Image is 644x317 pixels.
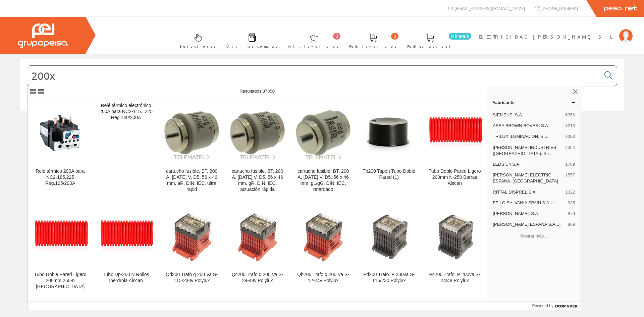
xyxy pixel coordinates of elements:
span: ASEA BROWN BOVERI S.A. [493,123,562,129]
div: Pc200 Trafo. P 200va S-24/48 Polylux [427,272,482,284]
div: cartucho fusible, BT, 200 A, [DATE] V, D5, 56 x 46 mm, gR, DIN, IEC, actuación rápida [230,168,285,193]
div: © Grupo Peisa [20,120,624,125]
a: Qc200 Trafo q 200 Va S-24-48v Polylux Qc200 Trafo q 200 Va S-24-48v Polylux [225,201,290,298]
span: Powered by [532,303,553,309]
img: cartucho fusible, BT, 200 A, AC 500 V, D5, 56 x 46 mm, aR, DIN, IEC, ultra rapid [164,105,219,160]
img: Pd200 Trafo. P 200va S-115/230 Polylux [362,209,416,264]
span: [EMAIL_ADDRESS][DOMAIN_NAME] [454,5,525,11]
a: Qb200 Trafo q 200 Va S-12-24v Polylux Qb200 Trafo q 200 Va S-12-24v Polylux [290,201,356,298]
div: Relé térmico electrónico 200A para NC2-115...225 Reg.140/200A [99,103,153,121]
img: cartucho fusible, BT, 200 A, AC 500 V, D5, 56 x 46 mm, gL/gG, DIN, IEC, retardado [296,105,351,160]
span: Pedido actual [407,43,453,50]
img: Pc200 Trafo. P 200va S-24/48 Polylux [427,209,482,264]
img: Tubo Doble Pared Ligero 200mm 250-n Aiscan [33,218,88,254]
a: Tp200 Tapon Tubo Doble Pared (1) Tp200 Tapon Tubo Doble Pared (1) [356,97,422,200]
span: 37850 [263,89,275,94]
a: cartucho fusible, BT, 200 A, AC 500 V, D5, 56 x 46 mm, gR, DIN, IEC, actuación rápida cartucho fu... [225,97,290,200]
input: Buscar... [27,66,600,86]
span: ELECTRICIDAD [PERSON_NAME] S.L [479,33,616,40]
a: Pd200 Trafo. P 200va S-115/230 Polylux Pd200 Trafo. P 200va S-115/230 Polylux [356,201,422,298]
div: cartucho fusible, BT, 200 A, [DATE] V, D5, 56 x 46 mm, aR, DIN, IEC, ultra rapid [164,168,219,193]
a: Relé térmico 200A para NC2-185,225 Reg.125/200A Relé térmico 200A para NC2-185,225 Reg.125/200A [28,97,93,200]
span: 935 [568,200,575,206]
span: 869 [568,221,575,227]
a: Powered by [532,302,581,310]
img: Grupo Peisa [18,23,68,48]
span: Resultados: [239,89,275,94]
a: Últimas compras [220,28,281,52]
span: Últimas compras [226,43,278,50]
a: cartucho fusible, BT, 200 A, AC 500 V, D5, 56 x 46 mm, aR, DIN, IEC, ultra rapid cartucho fusible... [159,97,224,200]
button: Mostrar más… [490,230,578,242]
span: 2064 [565,145,575,157]
img: Tubo Dp-200 N Rollos Iberdrola Aiscan [99,218,153,254]
div: Qc200 Trafo q 200 Va S-24-48v Polylux [230,272,285,284]
span: RITTAL DISPREL,S.A. [493,189,562,195]
span: 1022 [565,189,575,195]
a: ELECTRICIDAD [PERSON_NAME] S.L [479,28,633,34]
span: 0 línea/s [449,33,471,40]
a: cartucho fusible, BT, 200 A, AC 500 V, D5, 56 x 46 mm, gL/gG, DIN, IEC, retardado cartucho fusibl... [290,97,356,200]
span: [PERSON_NAME] ELECTRIC ESPAÑA, [GEOGRAPHIC_DATA] [493,172,562,184]
a: Tubo Doble Pared Ligero 200mm N-250 Barras Aiscan Tubo Doble Pared Ligero 200mm N-250 Barras Aiscan [422,97,487,200]
img: Qd200 Trafo q 200 Va S-115-230v Polylux [164,209,219,264]
span: Selectores [180,43,216,50]
img: Qb200 Trafo q 200 Va S-12-24v Polylux [296,209,351,264]
img: Tubo Doble Pared Ligero 200mm N-250 Barras Aiscan [427,115,482,151]
div: Pd200 Trafo. P 200va S-115/230 Polylux [362,272,416,284]
a: Qd200 Trafo q 200 Va S-115-230v Polylux Qd200 Trafo q 200 Va S-115-230v Polylux [159,201,224,298]
div: cartucho fusible, BT, 200 A, [DATE] V, D5, 56 x 46 mm, gL/gG, DIN, IEC, retardado [296,168,351,193]
div: Tubo Doble Pared Ligero 200mm N-250 Barras Aiscan [427,168,482,187]
img: Qc200 Trafo q 200 Va S-24-48v Polylux [230,209,285,264]
a: Tubo Dp-200 N Rollos Iberdrola Aiscan Tubo Dp-200 N Rollos Iberdrola Aiscan [93,201,159,298]
span: 0 [333,33,340,40]
span: [PHONE_NUMBER] [541,5,578,11]
span: 1557 [565,172,575,184]
div: Tubo Doble Pared Ligero 200mm 250-n [GEOGRAPHIC_DATA] [33,272,88,290]
span: 6356 [565,112,575,118]
a: Relé térmico electrónico 200A para NC2-115...225 Reg.140/200A [93,97,159,200]
div: Tp200 Tapon Tubo Doble Pared (1) [362,168,416,180]
span: 3218 [565,123,575,129]
span: [PERSON_NAME], S.A. [493,211,565,217]
span: 3003 [565,134,575,140]
img: Tp200 Tapon Tubo Doble Pared (1) [362,112,416,153]
div: Qd200 Trafo q 200 Va S-115-230v Polylux [164,272,219,284]
span: [PERSON_NAME] ESPAÑA S.A.U. [493,221,565,227]
span: Ped. favoritos [349,43,397,50]
a: Fabricante [487,97,581,108]
span: FEILO SYLVANIA SPAIN S.A.U. [493,200,565,206]
span: 1789 [565,161,575,167]
span: SIEMENS, S.A. [493,112,562,118]
span: 879 [568,211,575,217]
span: Art. favoritos [288,43,339,50]
a: Pc200 Trafo. P 200va S-24/48 Polylux Pc200 Trafo. P 200va S-24/48 Polylux [422,201,487,298]
span: TRILUX ILUMINACION, S.L. [493,134,562,140]
img: cartucho fusible, BT, 200 A, AC 500 V, D5, 56 x 46 mm, gR, DIN, IEC, actuación rápida [230,105,285,160]
div: Relé térmico 200A para NC2-185,225 Reg.125/200A [33,168,88,187]
img: Relé térmico 200A para NC2-185,225 Reg.125/200A [33,108,88,157]
a: Tubo Doble Pared Ligero 200mm 250-n Aiscan Tubo Doble Pared Ligero 200mm 250-n [GEOGRAPHIC_DATA] [28,201,93,298]
span: 0 [391,33,398,40]
div: Tubo Dp-200 N Rollos Iberdrola Aiscan [99,272,153,284]
span: [PERSON_NAME] INDUSTRIES ([GEOGRAPHIC_DATA]), S.L. [493,145,562,157]
div: Qb200 Trafo q 200 Va S-12-24v Polylux [296,272,351,284]
a: Selectores [173,28,219,52]
span: LEDS C4 S.A. [493,161,562,167]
